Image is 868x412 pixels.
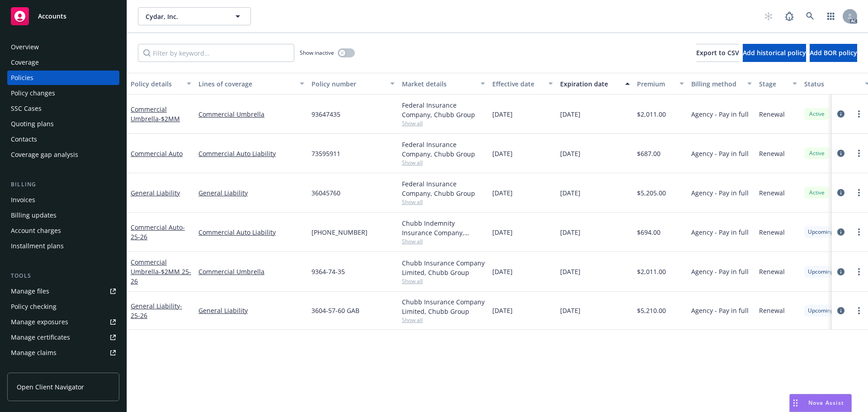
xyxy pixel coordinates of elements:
div: Expiration date [560,79,620,89]
div: Billing [7,180,119,189]
div: Billing method [691,79,742,89]
a: General Liability [198,306,304,315]
button: Policy details [127,73,195,95]
a: more [854,227,864,237]
span: Show all [402,159,485,166]
div: Federal Insurance Company, Chubb Group [402,179,485,198]
button: Expiration date [557,73,633,95]
div: Policy details [131,79,181,89]
a: General Liability [198,188,304,198]
span: Agency - Pay in full [691,109,749,119]
div: Market details [402,79,475,89]
a: Billing updates [7,208,119,223]
span: 93647435 [311,109,340,119]
span: [DATE] [560,306,580,315]
span: Show all [402,237,485,245]
div: Policy number [311,79,385,89]
div: Contacts [11,132,37,147]
div: Chubb Indemnity Insurance Company, Chubb Group [402,218,485,237]
div: Manage claims [11,346,57,360]
span: Accounts [38,13,66,20]
a: Account charges [7,223,119,238]
div: Stage [759,79,787,89]
div: Manage certificates [11,330,70,345]
a: Policy changes [7,86,119,100]
div: Coverage gap analysis [11,147,78,162]
div: Federal Insurance Company, Chubb Group [402,100,485,119]
button: Nova Assist [789,394,852,412]
a: Commercial Auto Liability [198,227,304,237]
a: Search [801,7,819,25]
span: Cydar, Inc. [146,12,224,21]
a: Invoices [7,193,119,207]
div: Federal Insurance Company, Chubb Group [402,140,485,159]
span: [DATE] [560,109,580,119]
span: Renewal [759,149,785,158]
span: $5,205.00 [637,188,666,198]
a: circleInformation [835,148,846,159]
button: Add BOR policy [810,44,857,62]
span: $694.00 [637,227,660,237]
span: Add historical policy [743,48,806,57]
a: circleInformation [835,266,846,277]
a: more [854,187,864,198]
a: Quoting plans [7,117,119,131]
span: - 25-26 [131,302,182,320]
input: Filter by keyword... [138,44,294,62]
span: Agency - Pay in full [691,267,749,276]
div: Installment plans [11,239,64,253]
div: Policies [11,71,33,85]
a: more [854,266,864,277]
button: Cydar, Inc. [138,7,251,25]
span: Renewal [759,227,785,237]
a: Commercial Auto Liability [198,149,304,158]
button: Add historical policy [743,44,806,62]
div: Manage exposures [11,315,68,329]
a: Manage BORs [7,361,119,375]
span: Export to CSV [696,48,739,57]
span: Manage exposures [7,315,119,329]
span: $2,011.00 [637,267,666,276]
span: - $2MM 25-26 [131,267,191,285]
span: Active [808,189,826,197]
div: Coverage [11,55,39,70]
a: circleInformation [835,109,846,119]
a: more [854,305,864,316]
span: Active [808,110,826,118]
button: Premium [633,73,688,95]
div: Drag to move [790,394,801,412]
div: Tools [7,271,119,280]
span: Add BOR policy [810,48,857,57]
a: SSC Cases [7,101,119,116]
a: Overview [7,40,119,54]
span: Show all [402,198,485,206]
span: Upcoming [808,228,834,236]
span: Agency - Pay in full [691,227,749,237]
a: more [854,148,864,159]
div: Effective date [492,79,543,89]
span: 9364-74-35 [311,267,345,276]
a: Commercial Umbrella [131,258,191,285]
a: Policies [7,71,119,85]
a: Commercial Umbrella [198,109,304,119]
div: Policy changes [11,86,55,100]
span: [DATE] [560,188,580,198]
button: Lines of coverage [195,73,308,95]
span: [DATE] [492,149,513,158]
span: Show inactive [300,49,334,57]
a: Manage certificates [7,330,119,345]
a: General Liability [131,302,182,320]
div: Lines of coverage [198,79,294,89]
button: Export to CSV [696,44,739,62]
div: Manage files [11,284,49,298]
span: [DATE] [492,109,513,119]
div: Manage BORs [11,361,53,375]
span: Upcoming [808,307,834,315]
div: SSC Cases [11,101,42,116]
span: [PHONE_NUMBER] [311,227,368,237]
button: Billing method [688,73,755,95]
a: Report a Bug [780,7,798,25]
a: Coverage [7,55,119,70]
a: Installment plans [7,239,119,253]
a: Contacts [7,132,119,147]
